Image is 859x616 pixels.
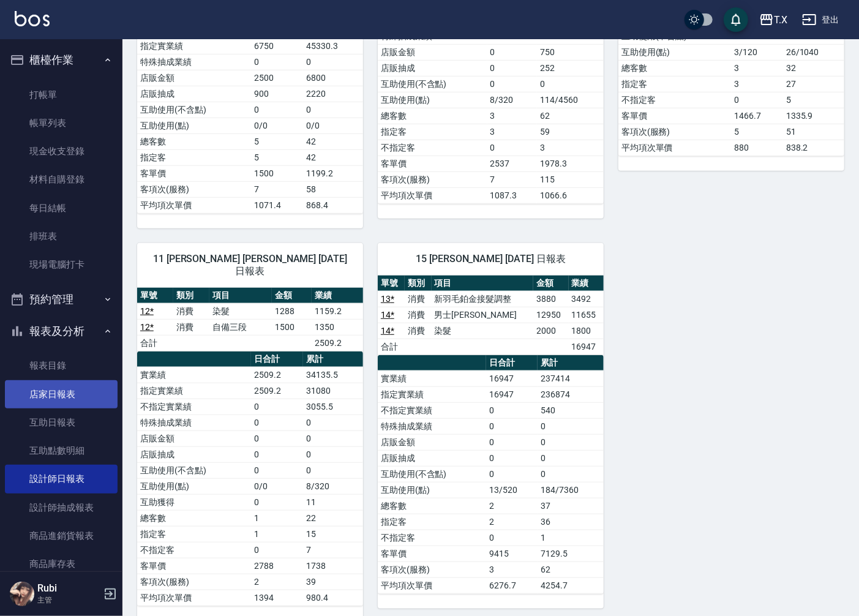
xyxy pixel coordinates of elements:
[378,355,604,594] table: a dense table
[303,38,363,54] td: 45330.3
[537,124,604,140] td: 59
[754,7,792,32] button: T.X
[251,351,303,367] th: 日合計
[569,339,604,355] td: 16947
[378,140,487,156] td: 不指定客
[538,577,604,593] td: 4254.7
[251,197,303,213] td: 1071.4
[378,386,486,402] td: 指定實業績
[732,44,783,60] td: 3/120
[137,526,251,542] td: 指定客
[303,430,363,446] td: 0
[5,380,118,408] a: 店家日報表
[251,38,303,54] td: 6750
[378,577,486,593] td: 平均項次單價
[137,367,251,383] td: 實業績
[303,415,363,430] td: 0
[137,478,251,494] td: 互助使用(點)
[378,276,405,291] th: 單號
[486,514,538,530] td: 2
[569,276,604,291] th: 業績
[137,102,251,118] td: 互助使用(不含點)
[251,181,303,197] td: 7
[251,165,303,181] td: 1500
[251,462,303,478] td: 0
[378,466,486,482] td: 互助使用(不含點)
[5,408,118,437] a: 互助日報表
[303,494,363,510] td: 11
[618,76,732,92] td: 指定客
[378,339,405,355] td: 合計
[783,60,844,76] td: 32
[251,526,303,542] td: 1
[303,399,363,415] td: 3055.5
[15,11,50,26] img: Logo
[303,351,363,367] th: 累計
[486,355,538,371] th: 日合計
[537,108,604,124] td: 62
[251,510,303,526] td: 1
[487,44,538,60] td: 0
[538,514,604,530] td: 36
[783,124,844,140] td: 51
[537,44,604,60] td: 750
[173,303,209,319] td: 消費
[312,335,363,351] td: 2509.2
[378,418,486,434] td: 特殊抽成業績
[5,284,118,315] button: 預約管理
[251,383,303,399] td: 2509.2
[537,187,604,203] td: 1066.6
[303,590,363,606] td: 980.4
[378,276,604,355] table: a dense table
[251,54,303,70] td: 0
[486,402,538,418] td: 0
[537,140,604,156] td: 3
[5,522,118,550] a: 商品進銷貨報表
[5,109,118,137] a: 帳單列表
[783,44,844,60] td: 26/1040
[432,307,534,323] td: 男士[PERSON_NAME]
[5,351,118,380] a: 報表目錄
[432,323,534,339] td: 染髮
[732,140,783,156] td: 880
[303,70,363,86] td: 6800
[538,434,604,450] td: 0
[405,276,432,291] th: 類別
[5,44,118,76] button: 櫃檯作業
[537,76,604,92] td: 0
[724,7,748,32] button: save
[137,54,251,70] td: 特殊抽成業績
[486,562,538,577] td: 3
[378,92,487,108] td: 互助使用(點)
[538,418,604,434] td: 0
[797,9,844,31] button: 登出
[5,315,118,347] button: 報表及分析
[732,108,783,124] td: 1466.7
[378,76,487,92] td: 互助使用(不含點)
[272,303,312,319] td: 1288
[538,562,604,577] td: 62
[251,133,303,149] td: 5
[405,323,432,339] td: 消費
[137,197,251,213] td: 平均項次單價
[303,542,363,558] td: 7
[303,478,363,494] td: 8/320
[312,303,363,319] td: 1159.2
[783,108,844,124] td: 1335.9
[533,307,568,323] td: 12950
[173,319,209,335] td: 消費
[303,526,363,542] td: 15
[5,465,118,493] a: 設計師日報表
[312,319,363,335] td: 1350
[137,288,363,351] table: a dense table
[538,482,604,498] td: 184/7360
[378,562,486,577] td: 客項次(服務)
[732,92,783,108] td: 0
[251,367,303,383] td: 2509.2
[378,108,487,124] td: 總客數
[303,165,363,181] td: 1199.2
[618,140,732,156] td: 平均項次單價
[486,386,538,402] td: 16947
[533,323,568,339] td: 2000
[378,530,486,546] td: 不指定客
